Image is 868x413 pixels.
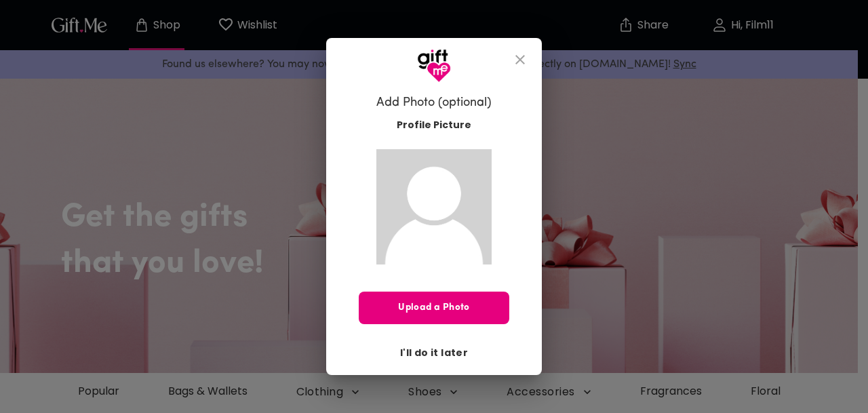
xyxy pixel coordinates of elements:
[397,118,471,132] span: Profile Picture
[359,292,509,324] button: Upload a Photo
[359,300,509,315] span: Upload a Photo
[376,149,492,264] img: Gift.me default profile picture
[376,95,492,111] h6: Add Photo (optional)
[504,43,536,76] button: close
[400,345,468,360] span: I'll do it later
[395,341,473,364] button: I'll do it later
[417,49,451,83] img: GiftMe Logo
